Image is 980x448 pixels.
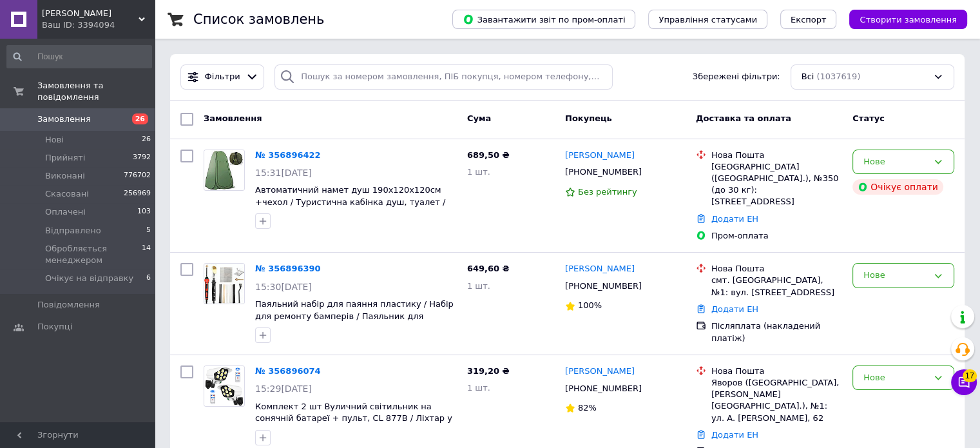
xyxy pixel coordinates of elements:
span: 1 шт. [467,167,490,177]
div: Нове [863,155,928,169]
div: [PHONE_NUMBER] [562,278,644,295]
img: Фото товару [204,264,244,304]
span: Створити замовлення [860,15,957,24]
span: 82% [578,403,597,413]
div: [PHONE_NUMBER] [562,164,644,180]
span: 776702 [124,170,151,182]
a: [PERSON_NAME] [565,263,635,275]
button: Завантажити звіт по пром-оплаті [452,10,635,29]
span: Замовлення [204,113,262,123]
span: 100% [578,300,602,310]
span: 17 [963,369,977,382]
button: Створити замовлення [849,10,967,29]
span: 103 [137,206,151,218]
img: Фото товару [204,150,244,190]
a: № 356896390 [255,264,321,273]
a: № 356896074 [255,366,321,376]
div: Післяплата (накладений платіж) [711,320,842,344]
span: Очікує на відправку [45,273,133,284]
span: Обробляється менеджером [45,243,142,266]
span: 15:29[DATE] [255,384,312,394]
span: 319,20 ₴ [467,366,510,376]
span: Повідомлення [37,299,100,311]
div: Яворов ([GEOGRAPHIC_DATA], [PERSON_NAME][GEOGRAPHIC_DATA].), №1: ул. А. [PERSON_NAME], 62 [711,377,842,424]
span: Завантажити звіт по пром-оплаті [463,14,625,25]
a: Фото товару [204,150,245,191]
span: Відправлено [45,225,101,237]
span: HUGO [42,8,139,19]
div: [GEOGRAPHIC_DATA] ([GEOGRAPHIC_DATA].), №350 (до 30 кг): [STREET_ADDRESS] [711,161,842,208]
a: [PERSON_NAME] [565,150,635,162]
span: Статус [852,113,885,123]
a: Додати ЕН [711,304,758,314]
span: Виконані [45,170,85,182]
span: Збережені фільтри: [693,71,780,83]
div: Нове [863,269,928,282]
a: Створити замовлення [836,14,967,24]
span: 1 шт. [467,383,490,393]
span: 15:31[DATE] [255,168,312,178]
span: 689,50 ₴ [467,150,510,160]
span: Фільтри [205,71,240,83]
div: Нова Пошта [711,365,842,377]
span: Прийняті [45,152,85,164]
span: Покупець [565,113,612,123]
span: (1037619) [816,72,860,81]
span: Замовлення та повідомлення [37,80,155,103]
a: Додати ЕН [711,430,758,440]
span: 256969 [124,188,151,200]
span: 5 [146,225,151,237]
span: 6 [146,273,151,284]
span: Управління статусами [658,15,757,24]
h1: Список замовлень [193,12,324,27]
span: Всі [802,71,814,83]
input: Пошук [6,45,152,68]
span: Скасовані [45,188,89,200]
img: Фото товару [204,366,244,406]
a: Паяльний набір для паяння пластику / Набір для ремонту бамперів / Паяльник для паяння бамперів / ... [255,299,454,333]
span: Оплачені [45,206,86,218]
span: 3792 [133,152,151,164]
div: Нове [863,371,928,385]
span: Cума [467,113,491,123]
span: Нові [45,134,64,146]
span: 1 шт. [467,281,490,291]
button: Управління статусами [648,10,767,29]
a: Комплект 2 шт Вуличний світильник на сонячній батареї + пульт, CL 877B / Ліхтар у вигляді камери [255,402,452,435]
span: 649,60 ₴ [467,264,510,273]
a: Автоматичний намет душ 190х120х120см +чехол / Туристична кабінка душ, туалет / Кабінка для переод... [255,185,445,219]
span: 26 [142,134,151,146]
span: 26 [132,113,148,124]
a: № 356896422 [255,150,321,160]
button: Чат з покупцем17 [951,369,977,395]
span: Замовлення [37,113,91,125]
span: 14 [142,243,151,266]
span: Покупці [37,321,72,333]
button: Експорт [780,10,837,29]
input: Пошук за номером замовлення, ПІБ покупця, номером телефону, Email, номером накладної [274,64,613,90]
div: смт. [GEOGRAPHIC_DATA], №1: вул. [STREET_ADDRESS] [711,275,842,298]
span: Доставка та оплата [696,113,791,123]
div: Пром-оплата [711,230,842,242]
div: Ваш ID: 3394094 [42,19,155,31]
div: Очікує оплати [852,179,943,195]
div: Нова Пошта [711,150,842,161]
div: [PHONE_NUMBER] [562,380,644,397]
a: Фото товару [204,263,245,304]
a: Фото товару [204,365,245,407]
a: [PERSON_NAME] [565,365,635,378]
span: Без рейтингу [578,187,637,197]
div: Нова Пошта [711,263,842,275]
span: 15:30[DATE] [255,282,312,292]
span: Експорт [791,15,827,24]
a: Додати ЕН [711,214,758,224]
